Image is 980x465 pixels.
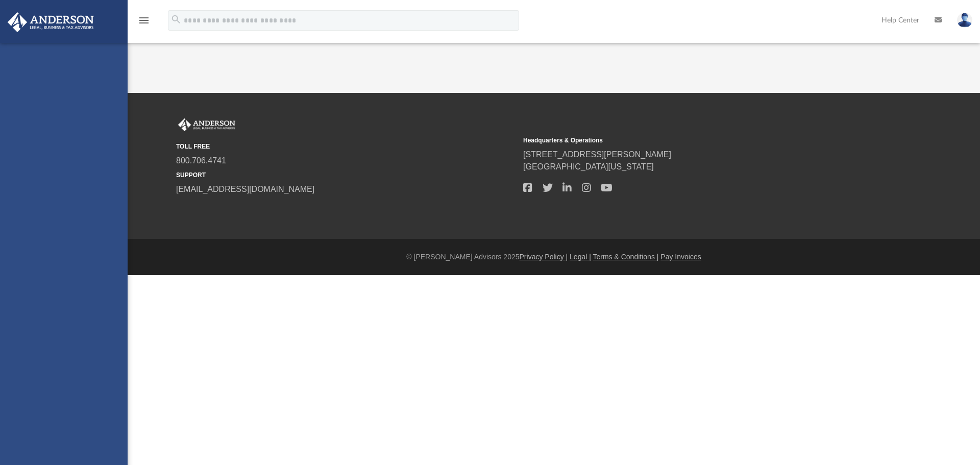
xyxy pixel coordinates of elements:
img: User Pic [957,13,972,28]
small: SUPPORT [176,170,516,180]
a: [STREET_ADDRESS][PERSON_NAME] [523,150,671,159]
small: TOLL FREE [176,142,516,151]
div: © [PERSON_NAME] Advisors 2025 [128,252,980,262]
a: Legal | [570,253,591,261]
a: Terms & Conditions | [593,253,659,261]
i: search [170,14,182,25]
img: Anderson Advisors Platinum Portal [5,12,97,32]
small: Headquarters & Operations [523,136,863,145]
i: menu [138,14,150,27]
a: [GEOGRAPHIC_DATA][US_STATE] [523,162,654,171]
img: Anderson Advisors Platinum Portal [176,118,237,132]
a: menu [138,19,150,27]
a: Privacy Policy | [520,253,568,261]
a: Pay Invoices [660,253,701,261]
a: 800.706.4741 [176,156,226,165]
a: [EMAIL_ADDRESS][DOMAIN_NAME] [176,185,314,193]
